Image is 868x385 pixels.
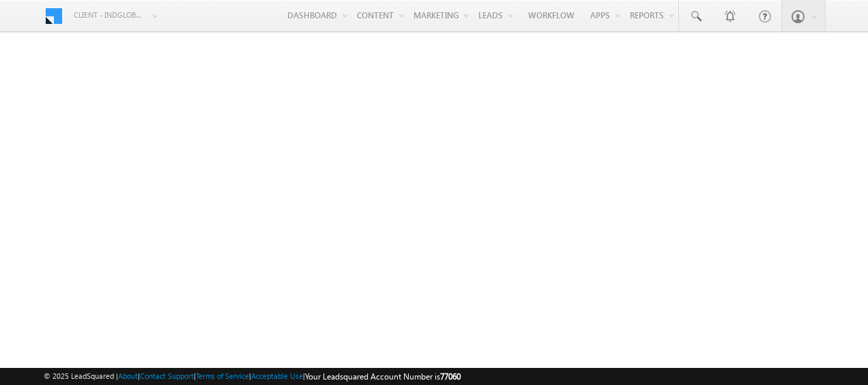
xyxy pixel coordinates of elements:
span: © 2025 LeadSquared | | | | | [44,370,461,383]
span: 77060 [440,371,461,382]
span: Client - indglobal1 (77060) [74,8,145,22]
a: Contact Support [140,371,194,380]
a: About [118,371,138,380]
a: Terms of Service [196,371,249,380]
a: Acceptable Use [251,371,303,380]
span: Your Leadsquared Account Number is [305,371,461,382]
